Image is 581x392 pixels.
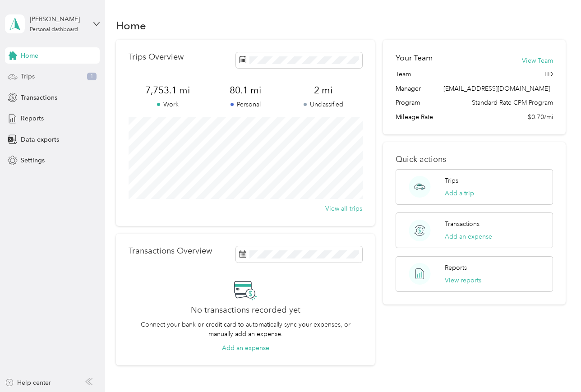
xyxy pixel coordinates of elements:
button: Add an expense [445,232,492,241]
button: View reports [445,276,481,285]
span: $0.70/mi [528,112,553,122]
p: Work [129,100,207,109]
span: [EMAIL_ADDRESS][DOMAIN_NAME] [443,85,550,92]
span: 2 mi [285,84,363,97]
span: Settings [21,156,45,165]
button: View Team [522,56,553,65]
p: Quick actions [396,155,553,164]
p: Reports [445,263,467,272]
button: Add a trip [445,189,474,198]
span: Reports [21,114,44,123]
p: Connect your bank or credit card to automatically sync your expenses, or manually add an expense. [129,320,362,339]
h2: No transactions recorded yet [191,305,300,315]
span: Team [396,69,411,79]
span: 1 [87,73,97,81]
iframe: Everlance-gr Chat Button Frame [530,341,581,392]
p: Unclassified [285,100,363,109]
h1: Home [116,21,146,30]
span: Mileage Rate [396,112,433,122]
span: 80.1 mi [207,84,285,97]
button: View all trips [325,204,362,213]
span: IID [544,69,553,79]
span: Data exports [21,135,59,144]
span: Program [396,98,420,107]
div: Personal dashboard [30,27,78,32]
p: Trips Overview [129,52,184,62]
div: [PERSON_NAME] [30,14,86,24]
span: Standard Rate CPM Program [472,98,553,107]
p: Trips [445,176,458,185]
p: Transactions Overview [129,246,212,256]
span: Manager [396,84,421,93]
button: Add an expense [222,343,269,353]
p: Transactions [445,219,480,229]
span: 7,753.1 mi [129,84,207,97]
span: Trips [21,72,35,81]
span: Transactions [21,93,57,102]
p: Personal [207,100,285,109]
h2: Your Team [396,52,433,64]
button: Help center [5,378,51,387]
span: Home [21,51,38,60]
